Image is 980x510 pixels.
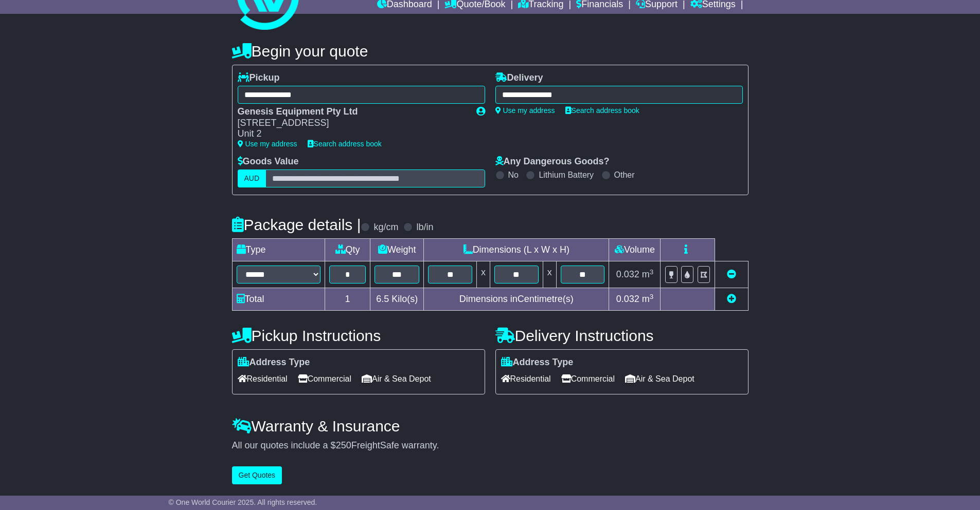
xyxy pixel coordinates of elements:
td: Dimensions (L x W x H) [424,239,609,261]
a: Use my address [238,140,297,148]
h4: Package details | [232,216,361,233]
td: Volume [609,239,661,261]
td: Weight [370,239,424,261]
td: Dimensions in Centimetre(s) [424,288,609,311]
a: Add new item [727,294,736,304]
div: All our quotes include a $ FreightSafe warranty. [232,440,749,451]
span: m [642,294,654,304]
td: Kilo(s) [370,288,424,311]
label: Lithium Battery [539,170,594,180]
td: Total [232,288,325,311]
h4: Warranty & Insurance [232,418,749,435]
span: 6.5 [376,294,389,304]
span: Residential [501,371,551,387]
td: x [476,261,490,288]
sup: 3 [650,293,654,300]
label: Delivery [495,72,543,84]
span: 250 [336,440,351,450]
a: Use my address [495,106,555,115]
td: Type [232,239,325,261]
h4: Pickup Instructions [232,327,485,344]
sup: 3 [650,268,654,276]
span: Commercial [298,371,351,387]
td: Qty [325,239,370,261]
label: Goods Value [238,156,299,167]
a: Search address book [565,106,639,115]
td: x [543,261,556,288]
div: [STREET_ADDRESS] [238,118,466,129]
span: 0.032 [616,294,639,304]
h4: Begin your quote [232,43,749,60]
span: © One World Courier 2025. All rights reserved. [169,498,317,506]
span: Residential [238,371,288,387]
label: kg/cm [373,222,398,233]
label: lb/in [416,222,433,233]
span: m [642,269,654,279]
a: Remove this item [727,269,736,279]
span: Air & Sea Depot [362,371,431,387]
label: Pickup [238,72,280,84]
div: Unit 2 [238,128,466,140]
button: Get Quotes [232,466,282,484]
label: No [508,170,519,180]
label: Any Dangerous Goods? [495,156,610,167]
label: AUD [238,169,266,187]
label: Other [614,170,635,180]
td: 1 [325,288,370,311]
div: Genesis Equipment Pty Ltd [238,106,466,118]
a: Search address book [308,140,382,148]
label: Address Type [501,357,574,368]
span: Commercial [561,371,615,387]
span: 0.032 [616,269,639,279]
span: Air & Sea Depot [625,371,694,387]
h4: Delivery Instructions [495,327,749,344]
label: Address Type [238,357,310,368]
